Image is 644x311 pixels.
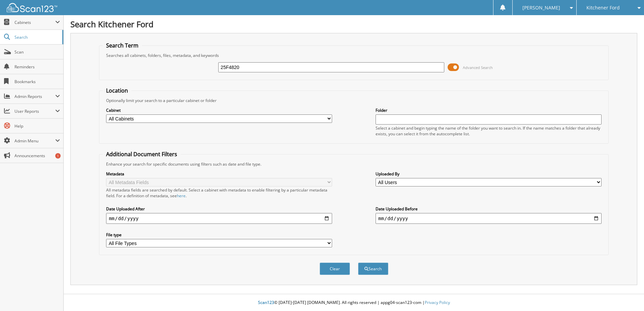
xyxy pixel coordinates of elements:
[103,98,605,103] div: Optionally limit your search to a particular cabinet or folder
[55,153,61,159] div: 1
[103,161,605,167] div: Enhance your search for specific documents using filters such as date and file type.
[106,107,332,113] label: Cabinet
[14,138,55,144] span: Admin Menu
[14,20,55,25] span: Cabinets
[14,34,59,40] span: Search
[177,193,186,199] a: here
[70,19,637,30] h1: Search Kitchener Ford
[376,213,602,224] input: end
[106,171,332,177] label: Metadata
[103,42,142,49] legend: Search Term
[376,107,602,113] label: Folder
[14,64,60,70] span: Reminders
[14,108,55,114] span: User Reports
[7,3,57,12] img: scan123-logo-white.svg
[463,65,493,70] span: Advanced Search
[14,94,55,99] span: Admin Reports
[103,87,131,94] legend: Location
[106,206,332,212] label: Date Uploaded After
[14,153,60,159] span: Announcements
[14,123,60,129] span: Help
[106,232,332,238] label: File type
[376,171,602,177] label: Uploaded By
[103,150,181,158] legend: Additional Document Filters
[376,125,602,137] div: Select a cabinet and begin typing the name of the folder you want to search in. If the name match...
[14,79,60,84] span: Bookmarks
[106,213,332,224] input: start
[358,263,388,275] button: Search
[425,300,450,305] a: Privacy Policy
[586,6,620,10] span: Kitchener Ford
[103,53,605,58] div: Searches all cabinets, folders, files, metadata, and keywords
[320,263,350,275] button: Clear
[258,300,274,305] span: Scan123
[106,187,332,199] div: All metadata fields are searched by default. Select a cabinet with metadata to enable filtering b...
[64,295,644,311] div: © [DATE]-[DATE] [DOMAIN_NAME]. All rights reserved | appg04-scan123-com |
[376,206,602,212] label: Date Uploaded Before
[610,279,644,311] iframe: Chat Widget
[522,6,560,10] span: [PERSON_NAME]
[14,49,60,55] span: Scan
